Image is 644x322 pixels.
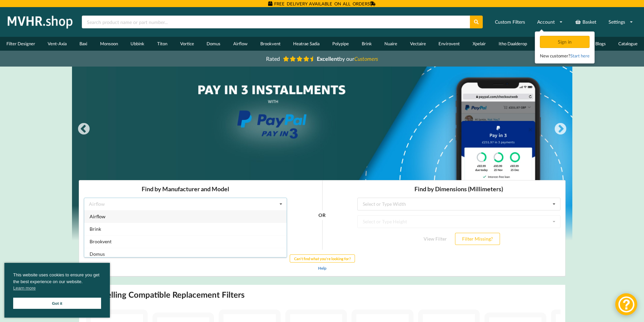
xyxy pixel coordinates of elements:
img: mvhr.shop.png [5,14,76,30]
a: Sign in [540,39,591,45]
span: Brink [11,46,22,52]
h2: Best Selling Compatible Replacement Filters [84,290,245,300]
span: by our [317,55,378,62]
span: Airflow [11,33,27,39]
div: Airflow [10,22,26,26]
a: Start here [570,53,590,58]
a: Brookvent [254,37,287,51]
a: Baxi [73,37,94,51]
a: Nuaire [378,37,404,51]
i: Customers [354,55,378,62]
a: Joule [533,37,556,51]
a: Vortice [174,37,200,51]
div: Select or Type Width [284,22,327,26]
input: Search product name or part number... [82,16,470,28]
button: Can't find what you're looking for? [211,74,276,82]
div: Sign in [540,36,590,48]
h3: Find by Dimensions (Millimeters) [279,5,482,13]
a: Vectaire [404,37,432,51]
div: cookieconsent [4,263,110,318]
span: Brookvent [11,58,33,64]
a: Itho Daalderop [492,37,533,51]
a: Vent-Axia [42,37,73,51]
a: Brink [355,37,378,51]
button: Previous [77,123,91,136]
a: Domus [200,37,227,51]
a: Account [533,16,567,28]
a: Envirovent [432,37,467,51]
a: Settings [604,16,638,28]
a: Help [239,85,248,90]
h3: Find by Manufacturer and Model [5,5,208,13]
button: Next [554,123,567,136]
a: Basket [571,16,601,28]
a: Catalogue [612,37,644,51]
a: Ubbink [124,37,151,51]
a: Airflow [227,37,254,51]
span: Domus [11,71,26,77]
a: cookies - Learn more [13,285,35,292]
a: Titon [151,37,174,51]
b: Can't find what you're looking for? [215,76,272,81]
a: Polypipe [326,37,355,51]
b: Excellent [317,55,339,62]
a: Rated Excellentby ourCustomers [261,53,383,64]
a: Xpelair [466,37,492,51]
div: New customer? [540,52,590,59]
a: Custom Filters [491,16,529,28]
a: Monsoon [94,37,124,51]
div: OR [240,35,247,70]
span: Rated [266,55,280,62]
a: Got it cookie [13,298,101,309]
button: Filter Missing? [376,53,421,65]
span: This website uses cookies to ensure you get the best experience on our website. [13,272,101,293]
a: Heatrae Sadia [287,37,326,51]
